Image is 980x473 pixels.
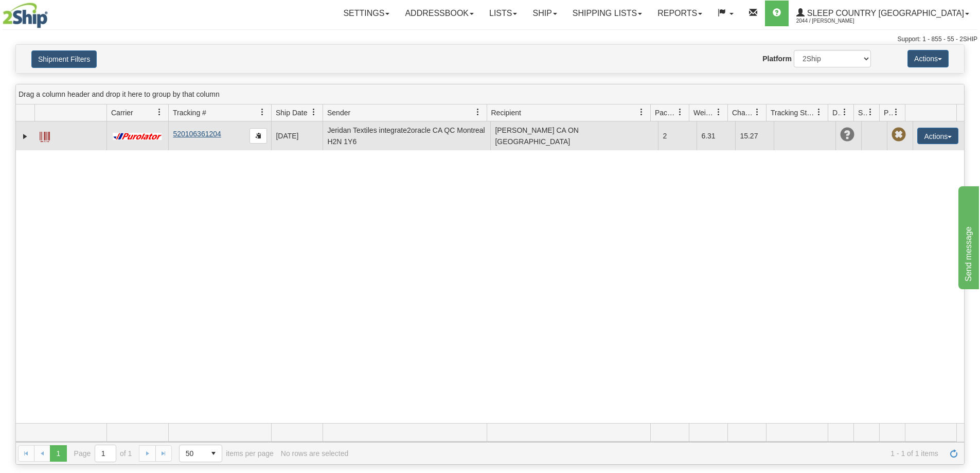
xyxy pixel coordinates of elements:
[186,448,199,459] span: 50
[179,445,222,462] span: Page sizes drop down
[179,445,274,462] span: items per page
[749,103,766,121] a: Charge filter column settings
[858,108,867,118] span: Shipment Issues
[525,1,564,26] a: Ship
[836,103,853,121] a: Delivery Status filter column settings
[95,445,116,462] input: Page 1
[111,133,164,141] img: 11 - Purolator
[111,108,133,118] span: Carrier
[650,1,710,26] a: Reports
[327,108,350,118] span: Sender
[205,445,222,462] span: select
[658,121,697,150] td: 2
[840,128,854,142] span: Unknown
[789,1,977,26] a: Sleep Country [GEOGRAPHIC_DATA] 2044 / [PERSON_NAME]
[151,103,168,121] a: Carrier filter column settings
[633,103,650,121] a: Recipient filter column settings
[832,108,841,118] span: Delivery Status
[173,130,221,138] a: 520106361204
[281,449,349,458] div: No rows are selected
[323,121,490,150] td: Jeridan Textiles integrate2oracle CA QC Montreal H2N 1Y6
[74,445,132,462] span: Page of 1
[907,50,949,67] button: Actions
[884,108,893,118] span: Pickup Status
[40,127,50,144] a: Label
[490,121,658,150] td: [PERSON_NAME] CA ON [GEOGRAPHIC_DATA]
[8,6,95,19] div: Send message
[173,108,206,118] span: Tracking #
[491,108,521,118] span: Recipient
[31,50,97,68] button: Shipment Filters
[3,3,48,28] img: logo2044.jpg
[655,108,676,118] span: Packages
[762,54,792,64] label: Platform
[482,1,525,26] a: Lists
[796,16,874,26] span: 2044 / [PERSON_NAME]
[250,128,267,144] button: Copy to clipboard
[16,84,964,104] div: grid grouping header
[355,449,938,458] span: 1 - 1 of 1 items
[276,108,307,118] span: Ship Date
[810,103,828,121] a: Tracking Status filter column settings
[3,35,977,44] div: Support: 1 - 855 - 55 - 2SHIP
[862,103,879,121] a: Shipment Issues filter column settings
[271,121,323,150] td: [DATE]
[305,103,323,121] a: Ship Date filter column settings
[771,108,815,118] span: Tracking Status
[917,128,958,144] button: Actions
[697,121,735,150] td: 6.31
[20,131,30,142] a: Expand
[956,184,979,289] iframe: chat widget
[710,103,727,121] a: Weight filter column settings
[254,103,271,121] a: Tracking # filter column settings
[693,108,715,118] span: Weight
[805,9,964,17] span: Sleep Country [GEOGRAPHIC_DATA]
[892,128,906,142] span: Pickup Not Assigned
[732,108,754,118] span: Charge
[565,1,650,26] a: Shipping lists
[671,103,689,121] a: Packages filter column settings
[335,1,397,26] a: Settings
[469,103,487,121] a: Sender filter column settings
[946,445,962,462] a: Refresh
[887,103,905,121] a: Pickup Status filter column settings
[50,445,66,462] span: Page 1
[397,1,482,26] a: Addressbook
[735,121,774,150] td: 15.27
